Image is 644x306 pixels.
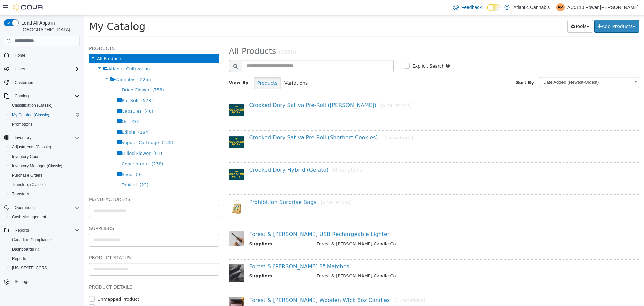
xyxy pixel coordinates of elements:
[1,64,83,74] button: Users
[7,171,83,180] button: Purchase Orders
[9,111,52,119] a: My Catalog (Classic)
[47,103,56,108] span: (40)
[165,281,341,288] a: Forest & [PERSON_NAME] Wooden Wick 8oz Candles[5 variations]
[9,171,45,179] a: Purchase Orders
[15,80,34,85] span: Customers
[12,92,80,100] span: Catalog
[12,79,37,87] a: Customers
[24,51,66,56] span: Atlantic Cultivation
[7,212,83,222] button: Cash Management
[327,47,361,54] label: Explicit Search
[165,151,280,158] a: Crooked Dory Hybrid (Gelato)[4 variations]
[511,5,555,17] button: Add Products
[145,119,160,134] img: 150
[249,152,280,157] small: [4 variations]
[9,236,54,244] a: Canadian Compliance
[1,277,83,287] button: Settings
[7,142,83,152] button: Adjustments (Classic)
[9,255,80,263] span: Reports
[558,3,563,11] span: AP
[197,61,227,74] button: Variations
[165,119,329,125] a: Crooked Dory Sativa Pre-Roll (Sherbert Cookies)[7 variations]
[9,101,80,110] span: Classification (Classic)
[15,93,29,99] span: Catalog
[145,87,160,102] img: 150
[15,66,25,72] span: Users
[228,257,540,266] td: Forest & [PERSON_NAME] Candle Co.
[9,236,80,244] span: Canadian Compliance
[78,125,90,130] span: (135)
[7,161,83,171] button: Inventory Manager (Classic)
[15,279,29,285] span: Settings
[12,163,62,169] span: Inventory Manager (Classic)
[13,41,39,46] span: All Products
[567,3,639,11] p: AC0110 Power [PERSON_NAME]
[5,267,135,275] h5: Product Details
[145,31,193,41] span: All Products
[4,48,80,304] nav: Complex example
[7,235,83,245] button: Canadian Compliance
[9,255,29,263] a: Reports
[9,143,80,151] span: Adjustments (Classic)
[9,162,80,170] span: Inventory Manager (Classic)
[7,254,83,263] button: Reports
[165,216,306,222] a: Forest & [PERSON_NAME] USB Rechargeable Lighter
[12,122,33,127] span: Promotions
[7,120,83,129] button: Promotions
[165,87,328,93] a: Crooked Dory Sativa Pre-Roll ([PERSON_NAME])[9 variations]
[12,154,41,159] span: Inventory Count
[52,157,58,162] span: (9)
[12,182,46,187] span: Transfers (Classic)
[12,191,29,197] span: Transfers
[5,29,135,37] h5: Products
[12,226,80,234] span: Reports
[165,183,268,190] a: Prohibition Surprise Bags[9 variations]
[38,146,65,151] span: Concentrate
[9,143,54,151] a: Adjustments (Classic)
[9,152,43,161] a: Inventory Count
[12,51,80,59] span: Home
[5,5,61,17] span: My Catalog
[12,226,32,234] button: Reports
[9,245,42,253] a: Dashboards
[487,4,501,11] input: Dark Mode
[15,228,29,233] span: Reports
[31,61,51,67] span: Cannabis
[9,264,50,272] a: [US_STATE] CCRS
[12,65,28,73] button: Users
[15,205,35,210] span: Operations
[556,3,565,11] div: AC0110 Power Mike
[455,62,546,72] span: Date Added (Newest-Oldest)
[9,120,35,128] a: Promotions
[38,83,54,88] span: Pre-Roll
[9,120,80,128] span: Promotions
[12,247,39,252] span: Dashboards
[297,87,328,93] small: [9 variations]
[9,264,80,272] span: Washington CCRS
[483,5,509,17] button: Tools
[145,248,160,267] img: 150
[9,181,80,189] span: Transfers (Classic)
[1,50,83,60] button: Home
[7,263,83,273] button: [US_STATE] CCRS
[12,134,80,142] span: Inventory
[12,265,47,271] span: [US_STATE] CCRS
[12,51,28,59] a: Home
[450,1,484,14] a: Feedback
[12,92,31,100] button: Catalog
[57,83,69,88] span: (578)
[38,72,65,77] span: Dried Flower
[68,72,80,77] span: (756)
[12,289,61,296] label: Available by Dropship
[15,135,31,140] span: Inventory
[12,144,51,150] span: Adjustments (Classic)
[12,280,55,287] label: Unmapped Product
[5,238,135,246] h5: Product Status
[12,173,43,178] span: Purchase Orders
[513,3,550,11] p: Atlantic Cannabis
[38,135,66,140] span: Milled Flower
[9,111,80,119] span: My Catalog (Classic)
[9,213,49,221] a: Cash Management
[38,93,58,98] span: Capsules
